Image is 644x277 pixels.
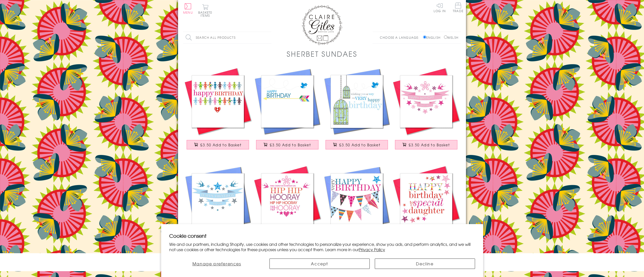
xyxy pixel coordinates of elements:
a: Birthday Card, Blue Banners, Happy Birthday to you £3.50 Add to Basket [183,165,253,252]
button: £3.50 Add to Basket [395,140,458,149]
button: £3.50 Add to Basket [326,140,388,149]
a: Birthday Card, Bunting, Very Happy Birthday £3.50 Add to Basket [322,165,391,252]
h1: Sherbet Sundaes [287,49,357,59]
a: Birthday Card, Birdcages, Wishing you a very Happy Birthday £3.50 Add to Basket [322,67,391,154]
label: English [423,35,443,40]
span: £3.50 Add to Basket [409,142,450,147]
button: Decline [375,259,475,269]
p: We and our partners, including Shopify, use cookies and other technologies to personalize your ex... [169,242,475,252]
h2: Cookie consent [169,232,475,239]
img: Birthday Card, Bunting, Very Happy Birthday [322,165,391,234]
label: Welsh [444,35,458,40]
span: £3.50 Add to Basket [270,142,311,147]
input: Welsh [444,35,447,39]
img: Birthday Card, Birdcages, Wishing you a very Happy Birthday [322,67,391,136]
button: Basket0 items [198,4,212,17]
span: Manage preferences [192,261,241,267]
a: Birthday Card, Pink Banner, Happy Birthday to you £3.50 Add to Basket [391,67,461,154]
span: Trade [453,3,463,12]
img: Birthday Card, Pink Banner, Happy Birthday to you [391,67,461,136]
img: Birthday Card, Pink Stars, Happy Birthday to a special Daughter [391,165,461,234]
input: English [423,35,426,39]
a: Birthday Card, Arrow and bird, Happy Birthday £3.50 Add to Basket [253,67,322,154]
button: £3.50 Add to Basket [187,140,249,149]
span: £3.50 Add to Basket [339,142,380,147]
input: Search all products [183,32,271,43]
a: Birthday Card, Patterned Girls, Happy Birthday £3.50 Add to Basket [183,67,253,154]
a: Trade [453,3,463,13]
a: Privacy Policy [359,246,385,252]
img: Claire Giles Greetings Cards [302,5,342,45]
a: Birthday Card, Pink Stars, Happy Birthday to a special Daughter £3.50 Add to Basket [391,165,461,252]
img: Birthday Card, Arrow and bird, Happy Birthday [253,67,322,136]
a: Birthday Card, Pink Heart, three cheers for the birthday girl! £3.50 Add to Basket [253,165,322,252]
span: £3.50 Add to Basket [200,142,241,147]
img: Birthday Card, Pink Heart, three cheers for the birthday girl! [253,165,322,234]
p: Choose a language: [380,35,422,40]
span: Menu [183,10,193,15]
button: Manage preferences [169,259,264,269]
a: Log In [434,3,446,12]
button: Menu [183,3,193,14]
img: Birthday Card, Blue Banners, Happy Birthday to you [183,165,253,234]
button: £3.50 Add to Basket [256,140,319,149]
span: 0 items [201,10,212,18]
button: Accept [269,259,370,269]
input: Search [266,32,271,43]
img: Birthday Card, Patterned Girls, Happy Birthday [183,67,253,136]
